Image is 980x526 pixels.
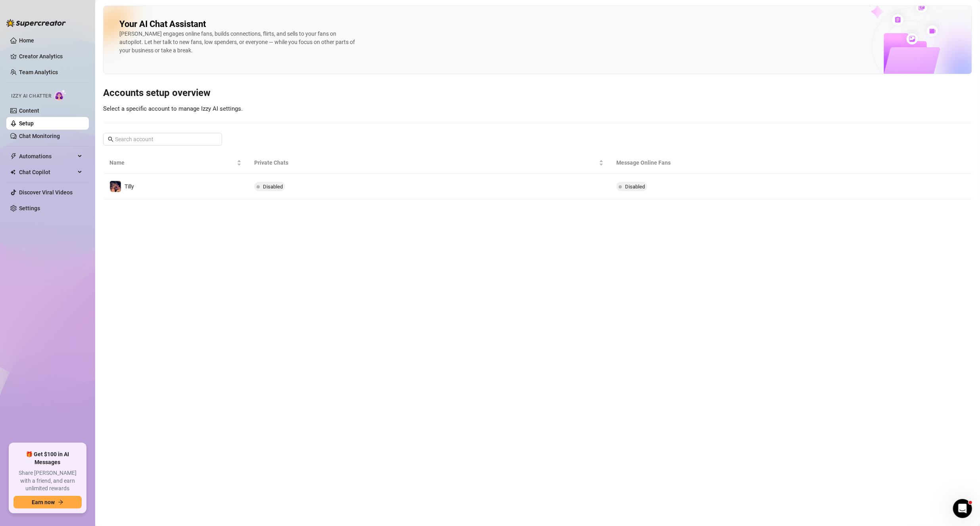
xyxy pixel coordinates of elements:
[19,150,75,163] span: Automations
[19,166,75,179] span: Chat Copilot
[263,184,283,190] span: Disabled
[110,181,121,192] img: Tilly
[54,89,67,101] img: AI Chatter
[119,19,206,30] h2: Your AI Chat Assistant
[13,469,82,493] span: Share [PERSON_NAME] with a friend, and earn unlimited rewards
[953,499,972,518] iframe: Intercom live chat
[19,50,82,63] a: Creator Analytics
[108,136,113,142] span: search
[610,152,852,174] th: Message Online Fans
[32,499,55,505] span: Earn now
[109,158,235,167] span: Name
[58,499,63,505] span: arrow-right
[254,158,597,167] span: Private Chats
[11,92,51,100] span: Izzy AI Chatter
[115,135,211,144] input: Search account
[13,451,82,466] span: 🎁 Get $100 in AI Messages
[19,120,34,127] a: Setup
[119,30,357,55] div: [PERSON_NAME] engages online fans, builds connections, flirts, and sells to your fans on autopilo...
[19,133,60,139] a: Chat Monitoring
[19,189,73,196] a: Discover Viral Videos
[6,19,66,27] img: logo-BBDzfeDw.svg
[125,183,134,190] span: Tilly
[19,37,34,44] a: Home
[103,87,972,100] h3: Accounts setup overview
[10,169,15,175] img: Chat Copilot
[19,69,58,75] a: Team Analytics
[625,184,645,190] span: Disabled
[19,108,39,114] a: Content
[248,152,610,174] th: Private Chats
[103,152,248,174] th: Name
[103,105,243,112] span: Select a specific account to manage Izzy AI settings.
[13,496,82,509] button: Earn nowarrow-right
[10,153,17,159] span: thunderbolt
[19,205,40,211] a: Settings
